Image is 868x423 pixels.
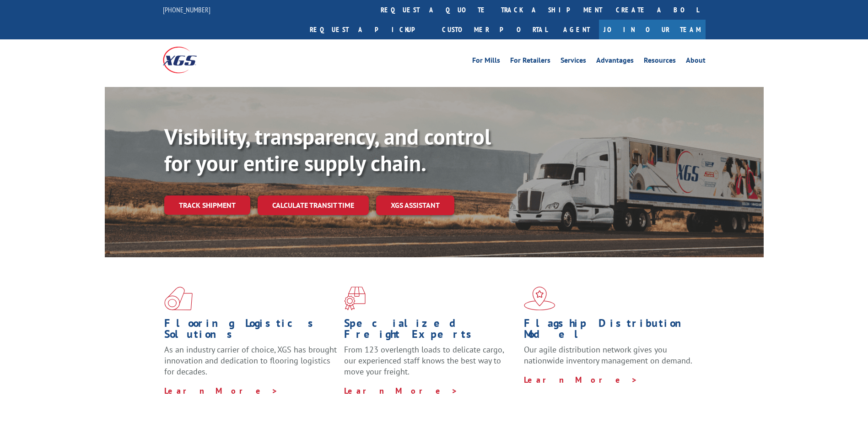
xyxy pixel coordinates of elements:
a: Request a pickup [303,20,435,39]
a: Customer Portal [435,20,554,39]
span: Our agile distribution network gives you nationwide inventory management on demand. [524,344,692,366]
h1: Flooring Logistics Solutions [164,318,337,344]
a: Services [561,57,586,67]
a: XGS ASSISTANT [376,195,454,215]
a: Learn More > [524,374,638,385]
a: Track shipment [164,195,250,215]
a: For Retailers [510,57,550,67]
span: As an industry carrier of choice, XGS has brought innovation and dedication to flooring logistics... [164,344,337,377]
a: [PHONE_NUMBER] [163,5,210,14]
a: Learn More > [164,385,278,396]
a: Join Our Team [599,20,706,39]
a: Resources [644,57,676,67]
a: Calculate transit time [258,195,369,215]
b: Visibility, transparency, and control for your entire supply chain. [164,122,491,177]
a: Learn More > [344,385,458,396]
p: From 123 overlength loads to delicate cargo, our experienced staff knows the best way to move you... [344,344,517,385]
h1: Specialized Freight Experts [344,318,517,344]
img: xgs-icon-flagship-distribution-model-red [524,287,555,310]
a: For Mills [472,57,500,67]
h1: Flagship Distribution Model [524,318,697,344]
a: Agent [554,20,599,39]
img: xgs-icon-total-supply-chain-intelligence-red [164,287,193,310]
a: About [686,57,706,67]
img: xgs-icon-focused-on-flooring-red [344,287,366,310]
a: Advantages [596,57,634,67]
